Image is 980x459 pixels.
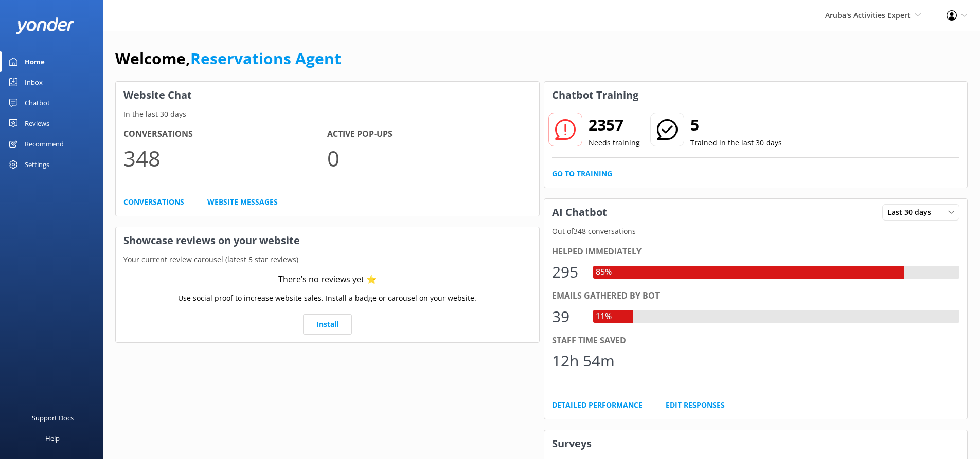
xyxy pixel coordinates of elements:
p: Trained in the last 30 days [690,137,782,149]
p: Use social proof to increase website sales. Install a badge or carousel on your website. [178,292,476,304]
div: 85% [593,266,614,279]
div: Emails gathered by bot [552,289,960,303]
h3: Surveys [544,430,968,457]
div: Chatbot [25,93,50,113]
h4: Conversations [123,127,327,141]
div: Staff time saved [552,334,960,347]
div: 12h 54m [552,348,615,373]
h3: Website Chat [116,82,539,108]
img: yonder-white-logo.png [15,17,75,34]
p: 0 [327,141,531,175]
div: Home [25,51,45,72]
div: Reviews [25,113,49,134]
div: 11% [593,310,614,323]
div: There’s no reviews yet ⭐ [278,273,377,286]
div: Inbox [25,72,43,93]
div: Help [45,428,60,449]
div: Settings [25,154,49,175]
div: 295 [552,260,583,284]
h2: 2357 [589,113,640,137]
a: Website Messages [207,196,278,208]
div: 39 [552,304,583,329]
div: Helped immediately [552,245,960,259]
p: Your current review carousel (latest 5 star reviews) [116,254,539,265]
a: Detailed Performance [552,399,643,411]
span: Last 30 days [887,207,937,218]
div: Support Docs [32,408,74,428]
span: Aruba's Activities Expert [825,10,911,20]
h2: 5 [690,113,782,137]
h4: Active Pop-ups [327,127,531,141]
div: Recommend [25,134,64,154]
p: Out of 348 conversations [544,226,968,237]
p: 348 [123,141,327,175]
h3: Chatbot Training [544,82,646,108]
a: Reservations Agent [190,48,341,69]
a: Go to Training [552,168,612,179]
p: In the last 30 days [116,108,539,120]
a: Conversations [123,196,184,208]
h1: Welcome, [115,46,341,71]
a: Install [303,314,352,335]
p: Needs training [589,137,640,149]
h3: Showcase reviews on your website [116,227,539,254]
h3: AI Chatbot [544,199,615,226]
a: Edit Responses [666,399,725,411]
